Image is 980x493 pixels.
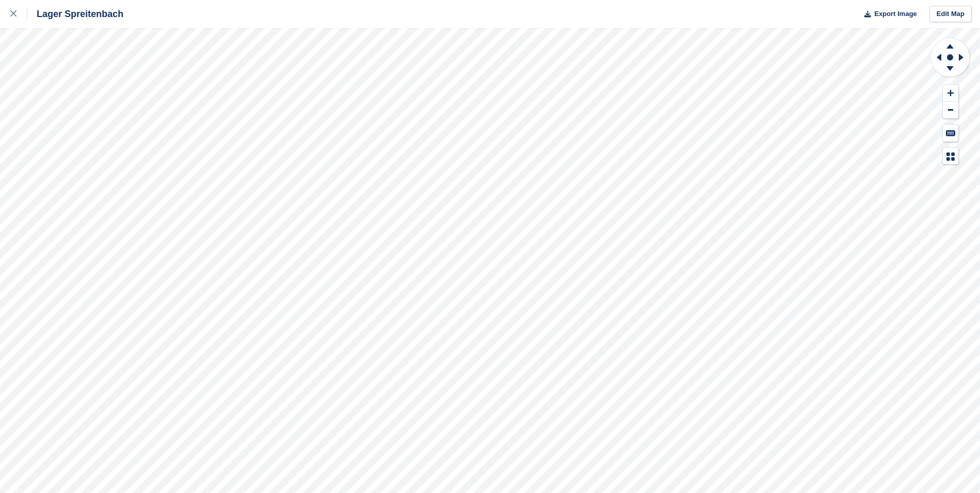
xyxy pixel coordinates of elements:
button: Keyboard Shortcuts [943,125,958,142]
button: Zoom In [943,85,958,102]
button: Zoom Out [943,102,958,119]
button: Export Image [858,6,917,23]
button: Map Legend [943,148,958,165]
a: Edit Map [929,6,972,23]
div: Lager Spreitenbach [27,8,123,20]
span: Export Image [874,9,916,19]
